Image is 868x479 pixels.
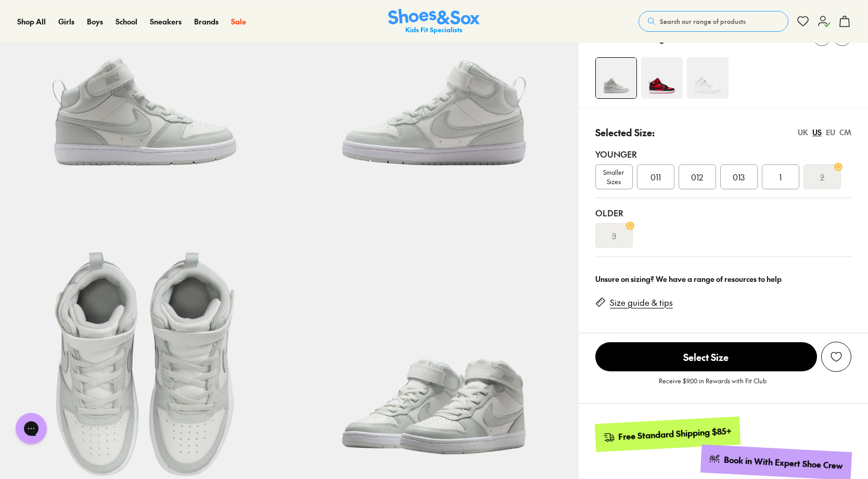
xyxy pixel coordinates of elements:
[595,417,741,452] a: Free Standard Shipping $85+
[388,9,480,34] img: SNS_Logo_Responsive.svg
[194,16,219,27] a: Brands
[595,148,851,160] div: Younger
[150,16,182,27] span: Sneakers
[610,297,673,308] a: Size guide & tips
[194,16,219,27] span: Brands
[231,16,246,27] a: Sale
[639,11,788,32] button: Search our range of products
[595,342,817,371] span: Select Size
[87,16,103,27] span: Boys
[596,58,636,98] img: 4-537464_1
[87,16,103,27] a: Boys
[595,274,851,284] div: Unsure on sizing? We have a range of resources to help
[820,171,824,183] s: 2
[116,16,137,27] span: School
[660,17,746,26] span: Search our range of products
[595,125,655,139] p: Selected Size:
[691,171,703,183] span: 012
[17,16,46,27] span: Shop All
[618,425,732,443] div: Free Standard Shipping $85+
[58,16,74,27] a: Girls
[724,454,844,472] div: Book in With Expert Shoe Crew
[779,171,782,183] span: 1
[733,171,745,183] span: 013
[826,127,835,138] div: EU
[659,376,767,395] p: Receive $9.00 in Rewards with Fit Club
[641,57,683,99] img: 4-501884_1
[595,206,851,219] div: Older
[812,127,822,138] div: US
[612,229,616,242] s: 3
[596,167,632,186] span: Smaller Sizes
[798,127,808,138] div: UK
[17,16,46,27] a: Shop All
[231,16,246,27] span: Sale
[839,127,851,138] div: CM
[150,16,182,27] a: Sneakers
[595,342,817,372] button: Select Size
[821,342,851,372] button: Add to wishlist
[58,16,74,27] span: Girls
[650,171,661,183] span: 011
[116,16,137,27] a: School
[687,57,729,99] img: 4-501880_1
[388,9,480,34] a: Shoes & Sox
[10,409,52,448] iframe: Gorgias live chat messenger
